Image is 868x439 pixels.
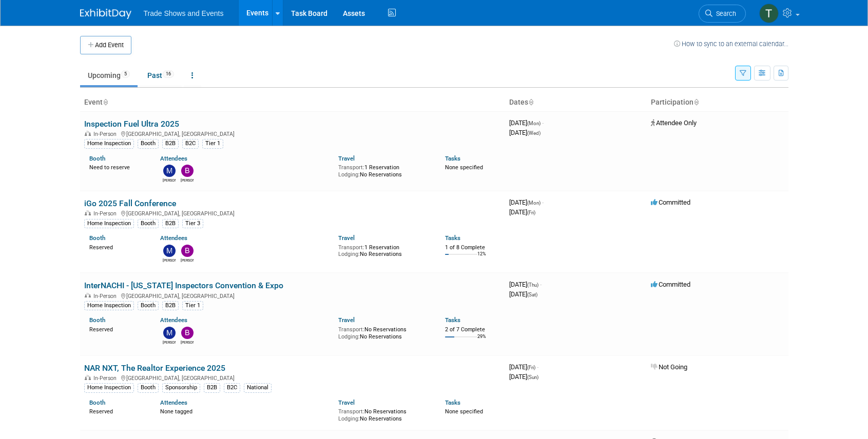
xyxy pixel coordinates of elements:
span: In-Person [93,210,120,217]
span: (Sat) [527,292,537,297]
img: Bobby DeSpain [181,165,194,177]
span: In-Person [93,375,120,382]
a: Attendees [160,316,187,324]
span: Attendee Only [651,119,697,127]
span: Committed [651,281,690,288]
a: Sort by Participation Type [693,98,699,106]
div: B2C [182,139,199,148]
div: Home Inspection [84,301,134,310]
div: Booth [138,139,159,148]
span: (Sun) [527,374,538,380]
div: 1 of 8 Complete [445,244,501,251]
img: Bobby DeSpain [181,327,194,339]
td: 12% [477,251,486,265]
img: Michael Cardillo [163,165,176,177]
a: Travel [338,399,355,406]
img: ExhibitDay [80,9,131,19]
span: Search [712,10,736,17]
img: In-Person Event [85,131,91,136]
span: Transport: [338,326,364,333]
a: Booth [89,155,105,162]
div: Michael Cardillo [163,257,176,263]
img: Bobby DeSpain [181,245,194,257]
td: 29% [477,334,486,348]
a: Sort by Event Name [103,98,108,106]
div: B2B [162,219,179,228]
div: Need to reserve [89,162,145,171]
a: Tasks [445,155,460,162]
div: B2B [204,383,220,392]
a: Tasks [445,234,460,242]
div: None tagged [160,406,331,415]
div: B2B [162,301,179,310]
span: Lodging: [338,333,360,340]
div: Home Inspection [84,383,134,392]
img: In-Person Event [85,210,91,215]
span: - [540,281,542,288]
div: Tier 1 [182,301,203,310]
div: B2B [162,139,179,148]
div: Reserved [89,324,145,333]
span: 16 [163,70,174,78]
a: Search [699,5,746,23]
div: No Reservations No Reservations [338,406,430,422]
span: In-Person [93,131,120,137]
button: Add Event [80,36,131,54]
span: (Fri) [527,365,535,370]
span: (Mon) [527,121,541,126]
span: [DATE] [509,208,535,216]
span: Not Going [651,363,687,371]
span: Trade Shows and Events [144,9,224,17]
a: Booth [89,316,105,324]
a: NAR NXT, The Realtor Experience 2025 [84,363,225,373]
span: (Wed) [527,130,541,136]
span: Transport: [338,408,364,415]
span: None specified [445,408,483,415]
div: Bobby DeSpain [181,339,194,345]
a: Upcoming5 [80,66,138,85]
div: [GEOGRAPHIC_DATA], [GEOGRAPHIC_DATA] [84,129,501,137]
img: Michael Cardillo [163,327,176,339]
span: [DATE] [509,129,541,136]
th: Participation [647,94,788,111]
span: [DATE] [509,119,544,127]
span: [DATE] [509,198,544,206]
a: Tasks [445,399,460,406]
div: Home Inspection [84,219,134,228]
div: National [244,383,272,392]
a: Past16 [140,66,182,85]
a: Inspection Fuel Ultra 2025 [84,119,179,129]
div: Booth [138,383,159,392]
a: Sort by Start Date [528,98,533,106]
span: Lodging: [338,415,360,422]
span: [DATE] [509,363,538,371]
div: Michael Cardillo [163,339,176,345]
span: Transport: [338,244,364,251]
span: 5 [121,70,130,78]
span: - [542,119,544,127]
a: Travel [338,155,355,162]
div: [GEOGRAPHIC_DATA], [GEOGRAPHIC_DATA] [84,209,501,217]
span: (Fri) [527,210,535,215]
div: Reserved [89,406,145,415]
a: Attendees [160,234,187,242]
div: 1 Reservation No Reservations [338,242,430,258]
div: [GEOGRAPHIC_DATA], [GEOGRAPHIC_DATA] [84,373,501,382]
span: Transport: [338,164,364,171]
div: [GEOGRAPHIC_DATA], [GEOGRAPHIC_DATA] [84,291,501,300]
div: Tier 1 [202,139,223,148]
span: (Thu) [527,282,538,288]
span: Committed [651,198,690,206]
img: Tiff Wagner [759,4,779,23]
span: In-Person [93,293,120,300]
span: - [537,363,538,371]
div: Bobby DeSpain [181,177,194,183]
div: Home Inspection [84,139,134,148]
div: 2 of 7 Complete [445,326,501,333]
div: Reserved [89,242,145,251]
span: None specified [445,164,483,171]
th: Event [80,94,505,111]
img: Michael Cardillo [163,245,176,257]
span: [DATE] [509,290,537,298]
a: How to sync to an external calendar... [674,40,788,48]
